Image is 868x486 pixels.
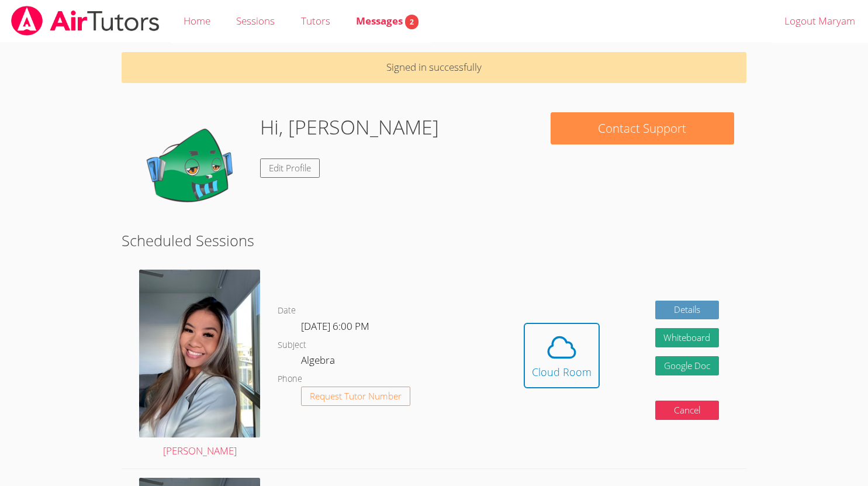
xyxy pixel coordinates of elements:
[278,372,302,387] dt: Phone
[260,158,320,178] a: Edit Profile
[301,387,410,406] button: Request Tutor Number
[655,401,720,420] button: Cancel
[139,270,260,459] a: [PERSON_NAME]
[301,352,337,372] dd: Algebra
[278,338,306,353] dt: Subject
[278,304,296,318] dt: Date
[524,323,600,388] button: Cloud Room
[139,270,260,437] img: avatar.png
[655,301,720,320] a: Details
[301,319,369,333] span: [DATE] 6:00 PM
[551,112,734,144] button: Contact Support
[260,112,439,142] h1: Hi, [PERSON_NAME]
[122,52,746,83] p: Signed in successfully
[655,356,720,375] a: Google Doc
[532,364,592,380] div: Cloud Room
[655,328,720,347] button: Whiteboard
[122,229,746,251] h2: Scheduled Sessions
[405,15,419,29] span: 2
[310,392,402,401] span: Request Tutor Number
[134,112,251,229] img: default.png
[10,6,161,36] img: airtutors_banner-c4298cdbf04f3fff15de1276eac7730deb9818008684d7c2e4769d2f7ddbe033.png
[356,14,419,27] span: Messages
